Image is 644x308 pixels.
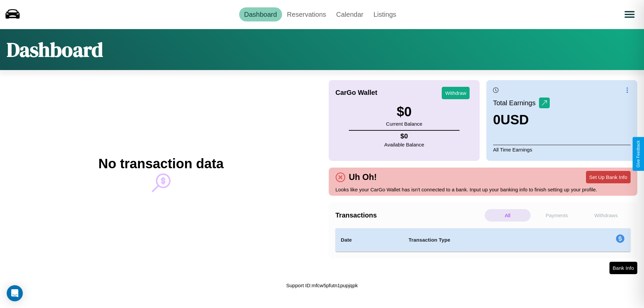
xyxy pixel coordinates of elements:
[239,7,282,21] a: Dashboard
[583,209,629,222] p: Withdraws
[335,89,377,97] h4: CarGo Wallet
[485,209,531,222] p: All
[335,185,631,194] p: Looks like your CarGo Wallet has isn't connected to a bank. Input up your banking info to finish ...
[7,285,23,301] div: Open Intercom Messenger
[286,281,358,290] p: Support ID: mfcw5pfutn1pupjqpk
[493,97,539,109] p: Total Earnings
[368,7,401,21] a: Listings
[609,262,637,274] button: Bank Info
[442,87,470,99] button: Withdraw
[493,145,631,154] p: All Time Earnings
[98,156,223,171] h2: No transaction data
[384,132,424,140] h4: $ 0
[331,7,368,21] a: Calendar
[636,140,641,168] div: Give Feedback
[493,112,550,127] h3: 0 USD
[384,140,424,149] p: Available Balance
[282,7,331,21] a: Reservations
[7,36,103,63] h1: Dashboard
[335,211,483,219] h4: Transactions
[341,236,398,244] h4: Date
[620,5,639,24] button: Open menu
[409,236,561,244] h4: Transaction Type
[586,171,631,183] button: Set Up Bank Info
[386,104,422,119] h3: $ 0
[534,209,580,222] p: Payments
[386,119,422,128] p: Current Balance
[345,172,380,182] h4: Uh Oh!
[335,228,631,252] table: simple table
